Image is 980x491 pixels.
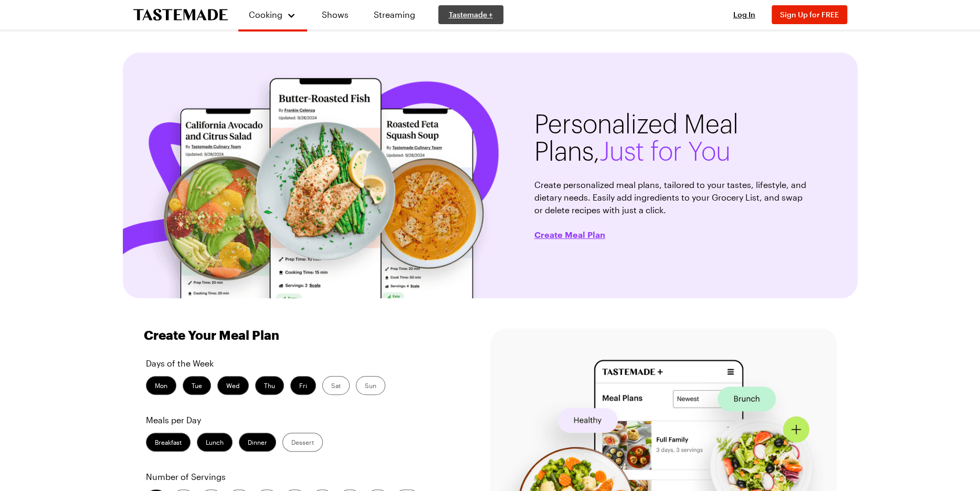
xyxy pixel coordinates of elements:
[449,9,493,20] span: Tastemade +
[780,10,839,19] span: Sign Up for FREE
[282,433,323,452] label: Dessert
[723,9,765,20] button: Log In
[438,5,503,24] a: Tastemade +
[733,10,755,19] span: Log In
[534,229,605,239] button: Create Meal Plan
[534,111,807,166] h1: Personalized Meal Plans,
[123,61,503,298] img: personalized meal plans banner
[239,433,276,452] label: Dinner
[146,471,457,483] p: Number of Servings
[146,433,191,452] label: Breakfast
[217,376,249,395] label: Wed
[290,376,316,395] label: Fri
[144,328,279,342] h1: Create Your Meal Plan
[183,376,211,395] label: Tue
[772,5,847,24] button: Sign Up for FREE
[146,414,457,426] p: Meals per Day
[146,376,176,395] label: Mon
[197,433,233,452] label: Lunch
[322,376,350,395] label: Sat
[599,140,731,165] span: Just for You
[255,376,284,395] label: Thu
[146,357,457,370] p: Days of the Week
[534,179,807,216] p: Create personalized meal plans, tailored to your tastes, lifestyle, and dietary needs. Easily add...
[249,4,297,25] button: Cooking
[356,376,385,395] label: Sun
[249,9,282,19] span: Cooking
[133,9,228,21] a: To Tastemade Home Page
